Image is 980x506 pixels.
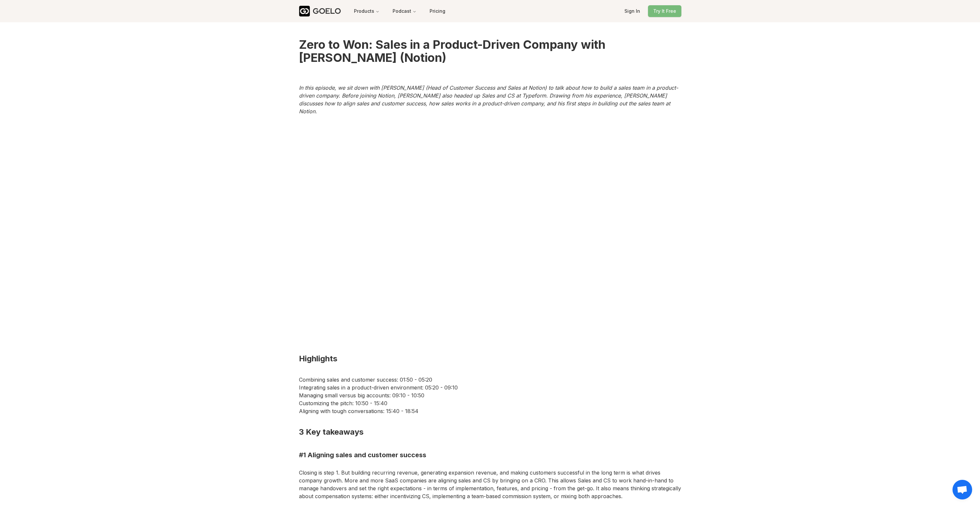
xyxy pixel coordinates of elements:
[299,384,681,391] li: Integrating sales in a product-driven environment: 05:20 - 09:10
[299,419,681,445] h2: 3 Key takeaways
[299,22,681,80] h1: Zero to Won: Sales in a Product-Driven Company with [PERSON_NAME] (Notion)
[299,346,681,372] h2: Highlights
[299,465,681,504] p: Closing is step 1. But building recurring revenue, generating expansion revenue, and making custo...
[299,407,681,415] li: Aligning with tough conversations: 15:40 - 18:54
[299,6,346,17] a: GOELO
[299,80,681,119] p: In this episode, we sit down with [PERSON_NAME] (Head of Customer Success and Sales at Notion) to...
[387,5,422,17] button: Podcast
[648,5,681,17] button: Try It Free
[952,480,972,499] a: Ouvrir le chat
[619,5,645,17] button: Sign In
[313,6,341,16] div: GOELO
[312,132,668,333] iframe: YouTube video player
[299,399,681,407] li: Customizing the pitch: 10:50 - 15:40
[349,5,385,17] button: Products
[349,5,422,17] nav: Main
[424,5,451,17] button: Pricing
[299,445,681,465] h3: #1 Aligning sales and customer success
[299,376,681,384] li: Combining sales and customer success: 01:50 - 05:20
[299,6,310,17] img: Goelo Logo
[299,391,681,399] li: Managing small versus big accounts: 09:10 - 10:50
